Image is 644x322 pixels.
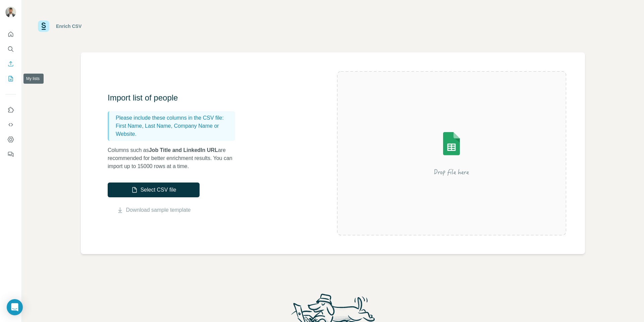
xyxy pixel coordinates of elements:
[5,28,16,40] button: Quick start
[108,146,242,170] p: Columns such as are recommended for better enrichment results. You can import up to 15000 rows at...
[38,21,49,32] img: Surfe Logo
[391,113,512,194] img: Surfe Illustration - Drop file here or select below
[126,206,191,214] a: Download sample template
[149,147,218,153] span: Job Title and LinkedIn URL
[56,23,82,30] div: Enrich CSV
[5,73,16,85] button: My lists
[5,148,16,160] button: Feedback
[116,114,232,122] p: Please include these columns in the CSV file:
[5,43,16,55] button: Search
[7,299,23,315] div: Open Intercom Messenger
[5,119,16,131] button: Use Surfe API
[108,183,200,197] button: Select CSV file
[5,133,16,146] button: Dashboard
[5,58,16,70] button: Enrich CSV
[108,92,242,103] h3: Import list of people
[108,206,200,214] button: Download sample template
[5,7,16,17] img: Avatar
[116,122,232,138] p: First Name, Last Name, Company Name or Website.
[5,104,16,116] button: Use Surfe on LinkedIn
